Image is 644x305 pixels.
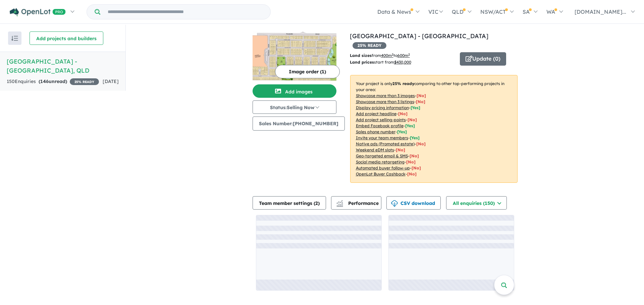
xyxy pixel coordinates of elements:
[381,53,393,58] u: 400 m
[350,32,488,40] a: [GEOGRAPHIC_DATA] - [GEOGRAPHIC_DATA]
[408,53,410,56] sup: 2
[417,93,426,98] span: [ No ]
[398,111,408,116] span: [ No ]
[40,78,49,84] span: 146
[460,52,506,66] button: Update (0)
[356,135,408,140] u: Invite your team members
[412,165,421,170] span: [No]
[350,75,518,183] p: Your project is only comparing to other top-performing projects in your area: - - - - - - - - - -...
[386,196,441,210] button: CSV download
[356,159,405,164] u: Social media retargeting
[356,141,415,146] u: Native ads (Promoted estate)
[356,171,406,176] u: OpenLot Buyer Cashback
[331,196,381,210] button: Performance
[397,53,410,58] u: 600 m
[356,93,415,98] u: Showcase more than 3 images
[315,200,318,206] span: 2
[356,165,410,170] u: Automated buyer follow-up
[356,99,414,104] u: Showcase more than 3 listings
[350,60,374,65] b: Land prices
[392,53,393,56] sup: 2
[410,135,420,140] span: [ Yes ]
[353,42,386,49] span: 25 % READY
[410,153,419,158] span: [No]
[397,129,407,134] span: [ Yes ]
[416,99,425,104] span: [ No ]
[253,31,336,82] img: Morayfield Landing Estate - Morayfield
[275,65,340,78] button: Image order (1)
[407,171,417,176] span: [No]
[336,202,343,207] img: bar-chart.svg
[356,129,395,134] u: Sales phone number
[446,196,507,210] button: All enquiries (150)
[10,8,66,16] img: Openlot PRO Logo White
[30,31,103,45] button: Add projects and builders
[350,52,455,59] p: from
[103,78,119,84] span: [DATE]
[406,159,416,164] span: [No]
[575,8,626,15] span: [DOMAIN_NAME]...
[356,123,404,128] u: Embed Facebook profile
[350,53,372,58] b: Land sizes
[350,59,455,66] p: start from
[394,60,411,65] u: $ 430,000
[253,117,345,131] button: Sales Number:[PHONE_NUMBER]
[405,123,415,128] span: [ Yes ]
[102,5,269,19] input: Try estate name, suburb, builder or developer
[356,147,394,152] u: Weekend eDM slots
[356,153,408,158] u: Geo-targeted email & SMS
[336,200,342,204] img: line-chart.svg
[11,36,18,41] img: sort.svg
[253,84,336,98] button: Add images
[39,78,67,84] strong: ( unread)
[356,105,409,110] u: Display pricing information
[337,200,379,206] span: Performance
[356,117,406,122] u: Add project selling-points
[356,111,396,116] u: Add project headline
[411,105,420,110] span: [ Yes ]
[70,78,99,85] span: 25 % READY
[416,141,426,146] span: [No]
[7,57,119,75] h5: [GEOGRAPHIC_DATA] - [GEOGRAPHIC_DATA] , QLD
[253,196,326,210] button: Team member settings (2)
[7,78,99,86] div: 150 Enquir ies
[391,200,398,207] img: download icon
[408,117,417,122] span: [ No ]
[253,100,336,114] button: Status:Selling Now
[396,147,405,152] span: [No]
[393,53,410,58] span: to
[392,81,414,86] b: 25 % ready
